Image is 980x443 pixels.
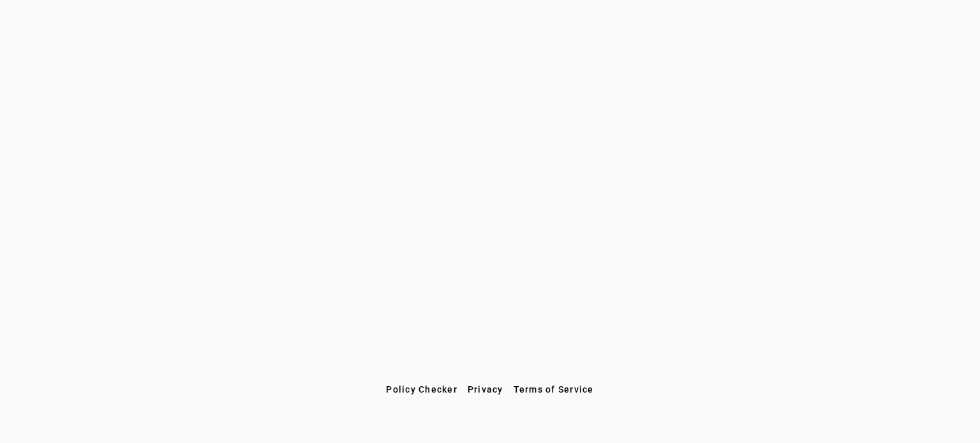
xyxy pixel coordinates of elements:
span: Terms of Service [514,384,594,394]
span: Policy Checker [386,384,457,394]
button: Privacy [463,378,509,401]
button: Policy Checker [381,378,463,401]
span: Privacy [468,384,503,394]
button: Terms of Service [509,378,599,401]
